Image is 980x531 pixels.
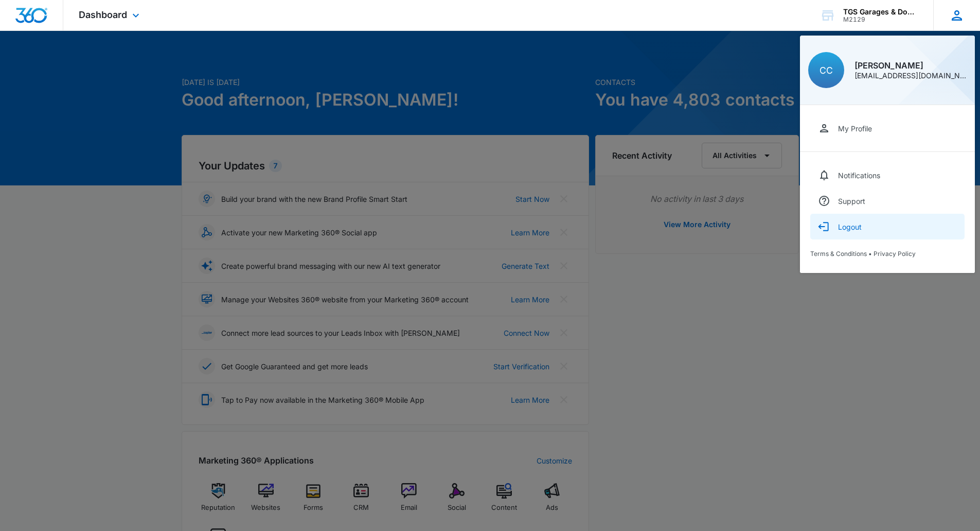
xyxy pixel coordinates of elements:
a: My Profile [810,115,965,141]
div: Logout [838,222,862,231]
div: [EMAIL_ADDRESS][DOMAIN_NAME] [854,72,967,79]
div: Notifications [838,171,880,180]
div: My Profile [838,124,872,133]
a: Notifications [810,162,965,188]
div: account id [843,16,918,23]
a: Privacy Policy [874,250,916,258]
span: Dashboard [79,9,127,20]
a: Support [810,188,965,214]
div: Support [838,197,865,205]
button: Logout [810,214,965,239]
div: account name [843,8,918,16]
a: Terms & Conditions [810,250,867,258]
div: [PERSON_NAME] [854,61,967,70]
div: • [810,250,965,258]
span: CC [819,65,833,76]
